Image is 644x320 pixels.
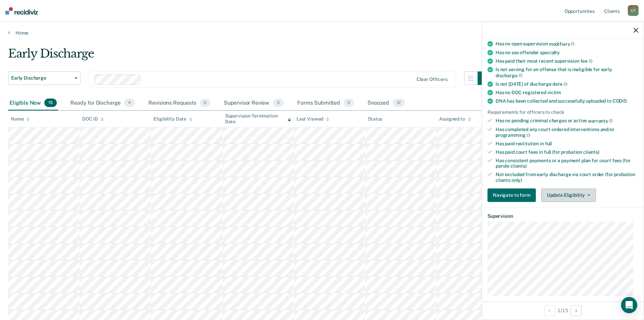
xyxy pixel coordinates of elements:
div: DNA has been collected and successfully uploaded to [496,98,638,104]
a: Home [8,30,636,36]
span: victim [547,90,561,95]
span: CODIS [613,98,627,104]
div: Has paid restitution in [496,141,638,147]
div: Has completed any court-ordered interventions and/or [496,126,638,138]
div: Eligible Now [8,96,58,111]
div: Has paid court fees in full (for probation [496,149,638,155]
div: Early Discharge [8,47,491,66]
div: Open Intercom Messenger [621,297,637,313]
div: Has no pending criminal charges or active [496,118,638,124]
div: 1 / 15 [482,301,644,319]
div: Clear officers [416,77,448,82]
button: Navigate to form [487,188,536,202]
span: 0 [200,99,210,107]
div: Has consistent payments or a payment plan for court fees (for parole [496,157,638,169]
span: specialty [540,49,560,55]
div: Forms Submitted [296,96,355,111]
div: Is not [DATE] of discharge [496,81,638,87]
div: Name [11,116,30,122]
div: DOC ID [82,116,104,122]
span: clients) [510,163,527,169]
div: Eligibility Date [153,116,192,122]
span: 3 [273,99,284,107]
span: programming [496,132,530,138]
div: C F [628,5,639,16]
dt: Supervision [487,213,638,219]
div: Assigned to [439,116,471,122]
div: Not excluded from early discharge via court order (for probation clients [496,172,638,183]
div: Ready for Discharge [69,96,136,111]
span: date [552,81,567,87]
span: fee [580,58,593,64]
div: Supervisor Review [222,96,285,111]
button: Next Opportunity [571,305,581,316]
span: 12 [392,99,405,107]
div: Requirements for officers to check [487,109,638,115]
span: modifiers [549,41,575,46]
span: 15 [44,99,57,107]
div: Supervision Termination Date [225,113,291,125]
div: Has no open supervision [496,41,638,47]
div: Has no sex offender [496,49,638,55]
div: Snoozed [366,96,406,111]
button: Update Eligibility [541,188,596,202]
span: clients) [583,149,599,154]
div: Has paid their most recent supervision [496,58,638,64]
div: Revisions Requests [147,96,211,111]
div: Last Viewed [296,116,329,122]
span: 0 [343,99,354,107]
span: 4 [124,99,135,107]
div: Is not serving for an offense that is ineligible for early [496,67,638,78]
span: discharge [496,72,523,78]
button: Previous Opportunity [544,305,555,316]
div: Has no DOC-registered [496,90,638,95]
span: full [545,141,552,146]
div: Status [368,116,382,122]
span: only) [511,177,522,183]
span: warrants [588,118,613,123]
a: Navigate to form link [487,188,539,202]
span: Early Discharge [11,75,72,81]
img: Recidiviz [5,7,38,15]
